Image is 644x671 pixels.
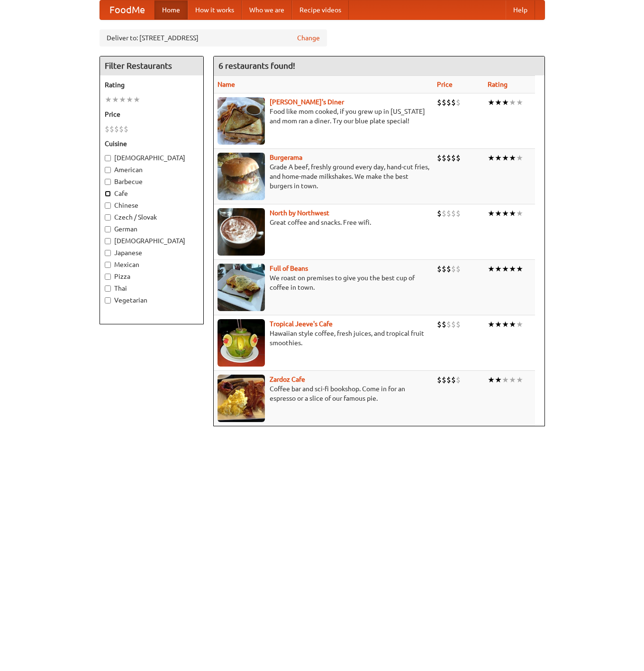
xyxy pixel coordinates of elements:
[488,208,495,219] li: ★
[509,264,516,274] li: ★
[126,94,133,105] li: ★
[502,208,509,219] li: ★
[100,0,154,19] a: FoodMe
[105,236,199,246] label: [DEMOGRAPHIC_DATA]
[218,329,429,348] p: Hawaiian style coffee, fresh juices, and tropical fruit smoothies.
[114,124,119,134] li: $
[270,376,305,383] a: Zardoz Cafe
[502,264,509,274] li: ★
[451,319,456,330] li: $
[270,265,308,272] b: Full of Beans
[446,319,451,330] li: $
[105,155,111,161] input: [DEMOGRAPHIC_DATA]
[442,208,446,219] li: $
[105,224,199,234] label: German
[446,375,451,385] li: $
[437,264,442,274] li: $
[218,97,265,145] img: sallys.jpg
[105,124,109,134] li: $
[105,238,111,244] input: [DEMOGRAPHIC_DATA]
[446,97,451,108] li: $
[218,153,265,200] img: burgerama.jpg
[442,97,446,108] li: $
[442,153,446,163] li: $
[516,153,523,163] li: ★
[112,94,119,105] li: ★
[502,319,509,330] li: ★
[516,319,523,330] li: ★
[105,272,199,281] label: Pizza
[105,189,199,198] label: Cafe
[442,319,446,330] li: $
[218,384,429,403] p: Coffee bar and sci-fi bookshop. Come in for an espresso or a slice of our famous pie.
[297,33,320,43] a: Change
[451,264,456,274] li: $
[105,179,111,185] input: Barbecue
[105,250,111,256] input: Japanese
[451,375,456,385] li: $
[270,209,329,217] b: North by Northwest
[105,165,199,175] label: American
[105,80,199,90] h5: Rating
[506,0,535,19] a: Help
[446,153,451,163] li: $
[105,177,199,186] label: Barbecue
[100,56,203,75] h4: Filter Restaurants
[456,319,461,330] li: $
[105,110,199,119] h5: Price
[516,97,523,108] li: ★
[502,375,509,385] li: ★
[105,285,111,292] input: Thai
[270,154,302,161] a: Burgerama
[456,153,461,163] li: $
[488,153,495,163] li: ★
[451,208,456,219] li: $
[105,202,111,209] input: Chinese
[218,218,429,227] p: Great coffee and snacks. Free wifi.
[105,214,111,221] input: Czech / Slovak
[105,295,199,305] label: Vegetarian
[495,264,502,274] li: ★
[437,208,442,219] li: $
[456,97,461,108] li: $
[495,97,502,108] li: ★
[509,97,516,108] li: ★
[119,124,124,134] li: $
[105,226,111,232] input: German
[105,260,199,269] label: Mexican
[218,319,265,367] img: jeeves.jpg
[488,81,508,88] a: Rating
[218,208,265,256] img: north.jpg
[456,208,461,219] li: $
[218,375,265,422] img: zardoz.jpg
[495,153,502,163] li: ★
[516,264,523,274] li: ★
[495,319,502,330] li: ★
[456,264,461,274] li: $
[218,264,265,311] img: beans.jpg
[516,208,523,219] li: ★
[105,274,111,280] input: Pizza
[437,97,442,108] li: $
[105,284,199,293] label: Thai
[124,124,128,134] li: $
[154,0,188,19] a: Home
[437,153,442,163] li: $
[451,97,456,108] li: $
[456,375,461,385] li: $
[446,264,451,274] li: $
[292,0,349,19] a: Recipe videos
[105,212,199,222] label: Czech / Slovak
[270,98,344,106] b: [PERSON_NAME]'s Diner
[105,201,199,210] label: Chinese
[509,319,516,330] li: ★
[495,375,502,385] li: ★
[270,320,333,328] a: Tropical Jeeve's Cafe
[451,153,456,163] li: $
[218,61,295,70] ng-pluralize: 6 restaurants found!
[218,273,429,292] p: We roast on premises to give you the best cup of coffee in town.
[488,375,495,385] li: ★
